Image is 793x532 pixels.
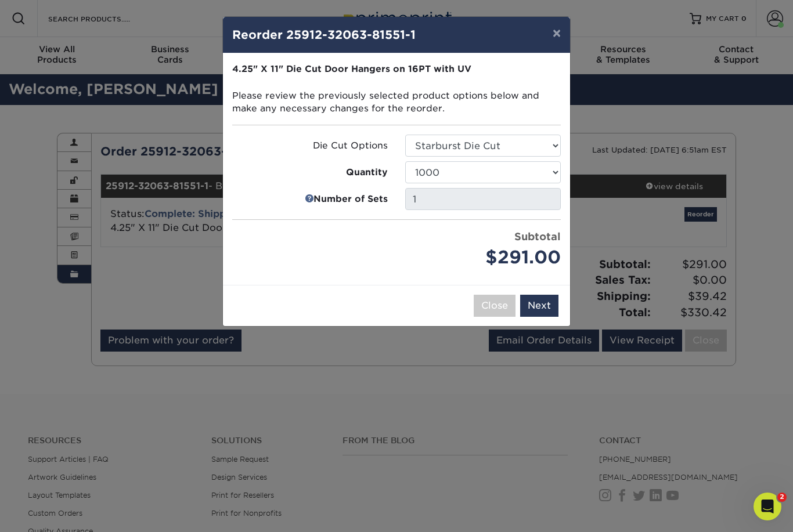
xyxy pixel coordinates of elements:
[514,230,561,243] strong: Subtotal
[777,493,787,502] span: 2
[474,295,516,317] button: Close
[346,166,388,179] strong: Quantity
[232,63,471,74] strong: 4.25" X 11" Die Cut Door Hangers on 16PT with UV
[520,295,558,317] button: Next
[232,63,561,115] p: Please review the previously selected product options below and make any necessary changes for th...
[754,493,781,520] iframe: Intercom live chat
[405,244,561,271] div: $291.00
[232,26,561,44] h4: Reorder 25912-32063-81551-1
[313,193,388,206] strong: Number of Sets
[543,17,570,49] button: ×
[232,139,388,153] label: Die Cut Options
